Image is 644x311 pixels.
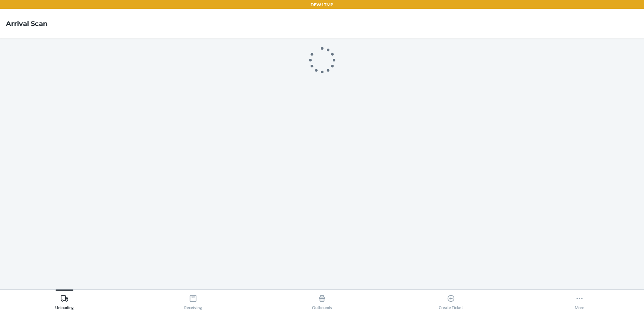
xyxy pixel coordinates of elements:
[55,291,74,310] div: Unloading
[515,290,644,310] button: More
[386,290,515,310] button: Create Ticket
[311,1,333,8] p: DFW1TMP
[6,19,47,29] h4: Arrival Scan
[258,290,386,310] button: Outbounds
[184,291,202,310] div: Receiving
[312,291,332,310] div: Outbounds
[439,291,463,310] div: Create Ticket
[129,290,258,310] button: Receiving
[575,291,584,310] div: More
